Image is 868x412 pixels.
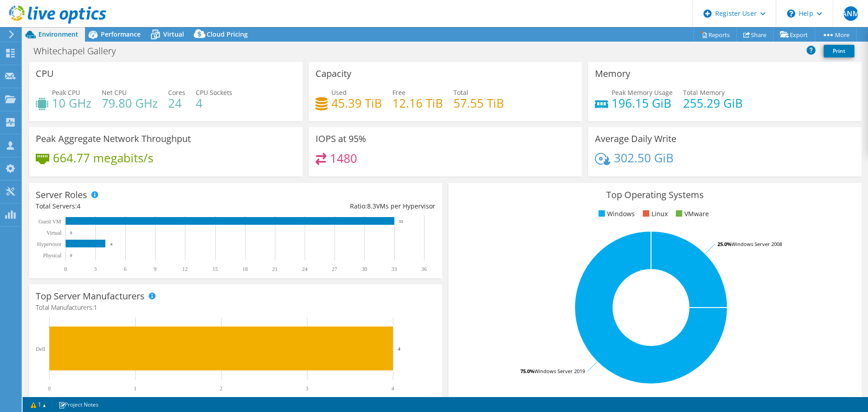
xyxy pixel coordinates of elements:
h3: IOPS at 95% [316,134,366,144]
text: Physical [43,252,61,259]
tspan: 75.0% [520,368,534,374]
span: 8.3 [367,202,376,210]
text: 24 [302,266,307,272]
text: 1 [134,385,137,392]
span: Total Memory [683,88,725,97]
h4: 255.29 GiB [683,98,743,108]
text: 12 [182,266,188,272]
a: More [815,28,857,42]
h3: Peak Aggregate Network Throughput [36,134,191,144]
span: Virtual [163,30,184,38]
span: 1 [94,303,97,312]
h3: Average Daily Write [595,134,676,144]
h4: 1480 [330,153,357,163]
text: 21 [272,266,278,272]
text: 0 [70,253,72,258]
h3: Server Roles [36,190,87,200]
text: Guest VM [38,218,61,225]
svg: \n [787,9,795,18]
a: Project Notes [52,399,105,410]
h4: 302.50 GiB [614,153,674,163]
span: Environment [38,30,78,38]
div: Ratio: VMs per Hypervisor [236,201,435,211]
text: 27 [332,266,337,272]
h4: 12.16 TiB [392,98,443,108]
h4: 664.77 megabits/s [53,153,153,163]
h3: Capacity [316,69,351,79]
li: Windows [596,209,635,219]
span: ANM [844,6,858,21]
text: Hypervisor [37,241,61,247]
text: 30 [362,266,367,272]
h3: Top Server Manufacturers [36,291,145,301]
a: Print [824,45,854,57]
li: VMware [674,209,709,219]
span: Peak CPU [52,88,80,97]
span: Peak Memory Usage [612,88,673,97]
tspan: Windows Server 2019 [534,368,585,374]
h1: Whitechapel Gallery [29,46,130,56]
span: CPU Sockets [196,88,232,97]
span: Free [392,88,406,97]
h4: 79.80 GHz [102,98,158,108]
text: 15 [212,266,218,272]
span: Cores [168,88,185,97]
text: 3 [94,266,97,272]
text: 18 [242,266,248,272]
text: 3 [306,385,308,392]
text: 36 [421,266,427,272]
text: 33 [392,266,397,272]
span: Net CPU [102,88,127,97]
span: Used [331,88,347,97]
text: Dell [36,346,45,352]
text: 0 [64,266,67,272]
text: 0 [48,385,51,392]
h4: 196.15 GiB [612,98,673,108]
a: Reports [693,28,737,42]
text: 4 [392,385,394,392]
h3: CPU [36,69,54,79]
h3: Top Operating Systems [455,190,855,200]
div: Total Servers: [36,201,236,211]
span: Total [453,88,468,97]
h4: 57.55 TiB [453,98,504,108]
h4: Total Manufacturers: [36,303,435,313]
text: 6 [124,266,127,272]
tspan: Windows Server 2008 [731,241,782,247]
h4: 45.39 TiB [331,98,382,108]
text: 2 [220,385,222,392]
text: Virtual [47,230,62,236]
tspan: 25.0% [717,241,731,247]
h4: 4 [196,98,232,108]
a: Share [736,28,774,42]
text: 33 [399,219,403,224]
a: 1 [24,399,52,410]
text: 4 [398,346,401,351]
text: 0 [70,231,72,235]
li: Linux [641,209,668,219]
h4: 24 [168,98,185,108]
span: 4 [77,202,80,210]
span: Cloud Pricing [207,30,248,38]
a: Export [773,28,815,42]
text: 4 [110,242,113,246]
text: 9 [154,266,156,272]
span: Performance [101,30,141,38]
h3: Memory [595,69,630,79]
h4: 10 GHz [52,98,91,108]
